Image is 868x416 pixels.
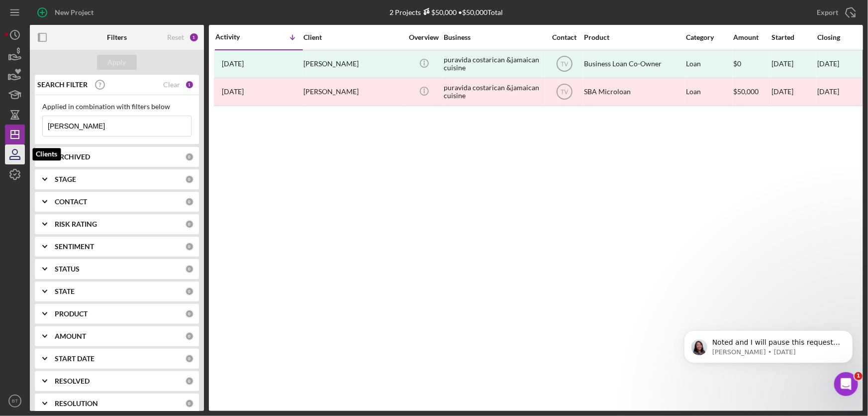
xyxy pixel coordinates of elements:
[185,265,194,274] div: 0
[108,55,126,70] div: Apply
[772,33,816,41] div: Started
[733,51,771,77] div: $0
[30,2,103,22] button: New Project
[185,220,194,229] div: 0
[55,175,76,183] b: STAGE
[817,2,838,22] div: Export
[55,220,97,228] b: RISK RATING
[55,310,88,318] b: PRODUCT
[817,60,839,68] div: [DATE]
[669,309,868,389] iframe: Intercom notifications message
[163,81,180,89] div: Clear
[5,391,25,411] button: BT
[421,8,457,16] div: $50,000
[189,32,199,42] div: 1
[185,332,194,341] div: 0
[772,79,816,105] div: [DATE]
[444,79,543,105] div: puravida costarican &jamaican cuisine
[807,2,863,22] button: Export
[185,175,194,184] div: 0
[12,399,18,404] text: BT
[561,61,568,68] text: TV
[584,79,683,105] div: SBA Microloan
[55,2,94,22] div: New Project
[817,87,839,96] time: [DATE]
[55,355,95,363] b: START DATE
[546,33,583,41] div: Contact
[405,33,443,41] div: Overview
[55,198,87,206] b: CONTACT
[185,377,194,386] div: 0
[772,51,816,77] div: [DATE]
[37,81,88,89] b: SEARCH FILTER
[185,354,194,363] div: 0
[733,33,771,41] div: Amount
[834,372,858,396] iframe: Intercom live chat
[185,80,194,89] div: 1
[185,197,194,206] div: 0
[55,377,90,385] b: RESOLVED
[389,8,503,16] div: 2 Projects • $50,000 Total
[733,79,771,105] div: $50,000
[185,309,194,318] div: 0
[444,33,543,41] div: Business
[185,287,194,296] div: 0
[185,399,194,408] div: 0
[42,103,192,111] div: Applied in combination with filters below
[97,55,137,70] button: Apply
[222,60,244,68] time: 2023-08-01 18:02
[55,400,98,408] b: RESOLUTION
[303,79,403,105] div: [PERSON_NAME]
[686,51,732,77] div: Loan
[55,243,94,251] b: SENTIMENT
[855,372,863,380] span: 1
[185,242,194,251] div: 0
[686,33,732,41] div: Category
[584,33,683,41] div: Product
[303,51,403,77] div: [PERSON_NAME]
[222,88,244,96] time: 2023-04-18 17:20
[55,153,90,161] b: ARCHIVED
[686,79,732,105] div: Loan
[444,51,543,77] div: puravida costarican &jamaican cuisine
[215,33,259,41] div: Activity
[561,89,568,96] text: TV
[55,287,75,295] b: STATE
[303,33,403,41] div: Client
[167,33,184,41] div: Reset
[55,265,80,273] b: STATUS
[185,152,194,161] div: 0
[107,33,127,41] b: Filters
[584,51,683,77] div: Business Loan Co-Owner
[55,332,86,340] b: AMOUNT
